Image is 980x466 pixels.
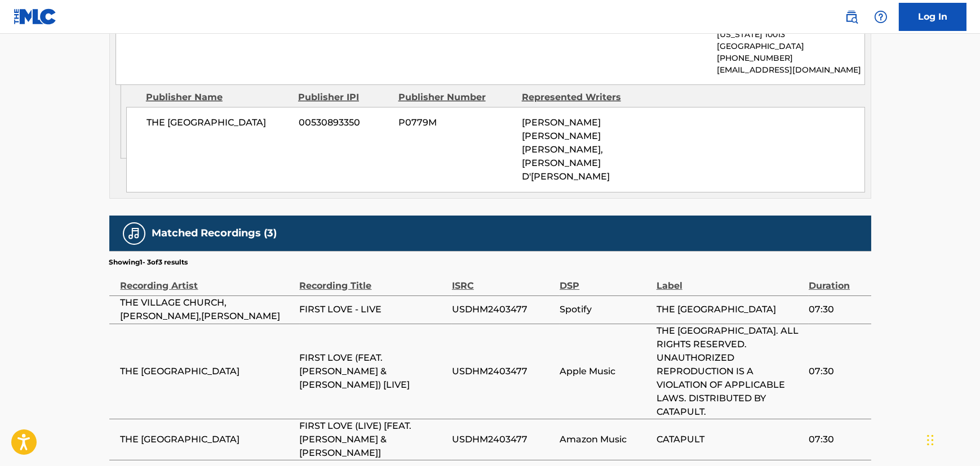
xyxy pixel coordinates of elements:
div: Duration [809,267,865,293]
a: Log In [899,3,966,31]
div: Publisher Name [146,91,290,104]
span: THE [GEOGRAPHIC_DATA] [147,116,290,129]
p: [EMAIL_ADDRESS][DOMAIN_NAME] [717,64,864,76]
p: [PHONE_NUMBER] [717,52,864,64]
div: Drag [927,423,934,457]
span: 07:30 [809,303,865,316]
span: [PERSON_NAME] [PERSON_NAME] [PERSON_NAME], [PERSON_NAME] D'[PERSON_NAME] [522,117,610,182]
p: Showing 1 - 3 of 3 results [109,257,188,267]
span: THE [GEOGRAPHIC_DATA] [121,365,294,378]
h5: Matched Recordings (3) [152,227,277,240]
iframe: Chat Widget [924,412,980,466]
span: Apple Music [560,365,650,378]
span: P0779M [398,116,513,129]
span: CATAPULT [657,433,803,446]
img: MLC Logo [14,8,57,25]
p: [GEOGRAPHIC_DATA] [717,41,864,52]
span: 00530893350 [299,116,390,129]
img: search [845,10,858,24]
span: USDHM2403477 [452,303,554,316]
span: USDHM2403477 [452,433,554,446]
div: Recording Title [300,267,446,293]
div: Label [657,267,803,293]
span: THE VILLAGE CHURCH,[PERSON_NAME],[PERSON_NAME] [121,296,294,323]
div: Recording Artist [121,267,294,293]
span: Spotify [560,303,650,316]
div: Represented Writers [522,91,637,104]
a: Public Search [840,6,863,28]
div: Publisher Number [398,91,513,104]
span: FIRST LOVE - LIVE [300,303,446,316]
span: Amazon Music [560,433,650,446]
div: ISRC [452,267,554,293]
span: THE [GEOGRAPHIC_DATA]. ALL RIGHTS RESERVED. UNAUTHORIZED REPRODUCTION IS A VIOLATION OF APPLICABL... [657,324,803,419]
span: 07:30 [809,365,865,378]
img: Matched Recordings [127,227,141,240]
span: THE [GEOGRAPHIC_DATA] [657,303,803,316]
span: USDHM2403477 [452,365,554,378]
span: FIRST LOVE (FEAT. [PERSON_NAME] & [PERSON_NAME]) [LIVE] [300,351,446,392]
div: Publisher IPI [298,91,390,104]
div: Help [870,6,892,28]
img: help [874,10,888,24]
span: FIRST LOVE (LIVE) [FEAT. [PERSON_NAME] & [PERSON_NAME]] [300,419,446,460]
div: DSP [560,267,650,293]
span: THE [GEOGRAPHIC_DATA] [121,433,294,446]
span: 07:30 [809,433,865,446]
